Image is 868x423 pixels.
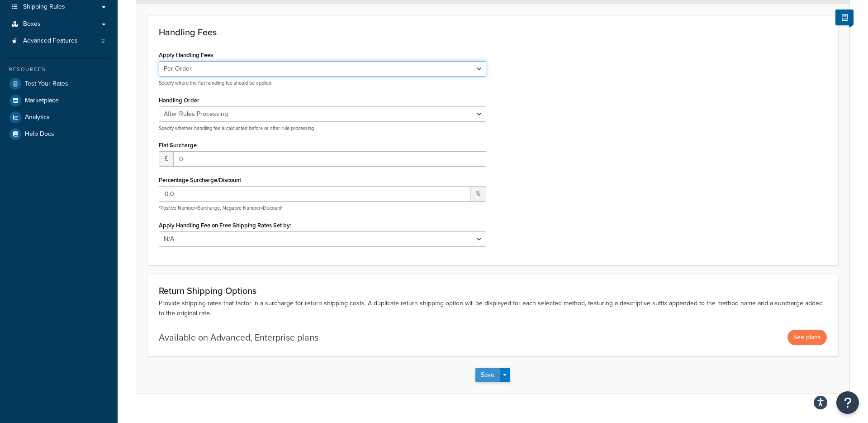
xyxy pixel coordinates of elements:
span: % [470,186,486,202]
span: Marketplace [25,97,59,105]
label: Percentage Surcharge/Discount [159,177,241,183]
p: *Positive Number=Surcharge, Negative Number=Discount* [159,205,486,211]
span: Boxes [23,20,41,28]
button: Open Resource Center [836,391,859,414]
span: Analytics [25,114,50,121]
a: Advanced Features2 [7,33,111,49]
p: Provide shipping rates that factor in a surcharge for return shipping costs. A duplicate return s... [159,298,827,318]
a: Help Docs [7,126,111,142]
span: Shipping Rules [23,3,65,11]
a: Test Your Rates [7,76,111,92]
div: Resources [7,66,111,73]
p: Available on Advanced, Enterprise plans [159,331,318,344]
button: Save [475,368,500,382]
span: Test Your Rates [25,80,68,88]
li: Advanced Features [7,33,111,49]
a: Analytics [7,109,111,125]
label: Apply Handling Fee on Free Shipping Rates Set by: [159,222,291,229]
p: Specify whether handling fee is calculated before or after rule processing [159,125,486,132]
h3: Return Shipping Options [159,286,827,296]
span: £ [159,151,173,167]
a: Boxes [7,16,111,33]
h3: Handling Fees [159,27,827,37]
button: Show Help Docs [835,10,854,25]
button: See plans [787,330,827,345]
span: Advanced Features [23,37,78,45]
label: Apply Handling Fees [159,52,213,58]
label: Flat Surcharge [159,142,197,149]
a: Marketplace [7,92,111,109]
label: Handling Order [159,97,199,104]
p: Specify where the flat handling fee should be applied [159,80,486,87]
span: 2 [102,37,105,45]
span: Help Docs [25,130,54,138]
